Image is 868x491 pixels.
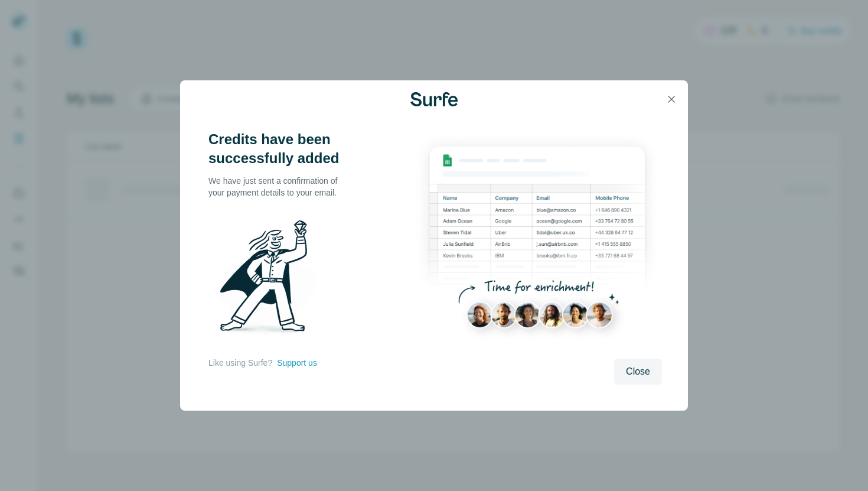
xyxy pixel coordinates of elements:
img: Surfe Illustration - Man holding diamond [208,213,331,345]
p: We have just sent a confirmation of your payment details to your email. [208,175,350,199]
img: Surfe Logo [410,92,458,106]
h3: Credits have been successfully added [208,130,350,168]
span: Close [626,365,650,379]
button: Close [614,359,662,385]
p: Like using Surfe? [208,357,272,369]
button: Support us [277,357,317,369]
img: Enrichment Hub - Sheet Preview [413,130,662,352]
